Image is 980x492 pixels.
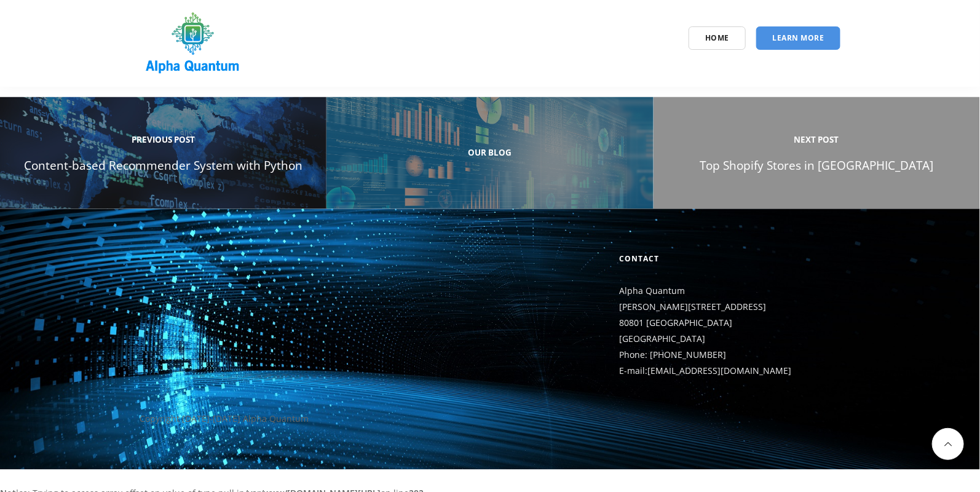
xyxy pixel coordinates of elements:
[326,97,653,209] a: background Our Blog
[140,8,246,79] img: logo
[654,97,980,209] a: Next PostTop Shopify Stores in [GEOGRAPHIC_DATA]
[670,130,964,176] h4: Top Shopify Stores in [GEOGRAPHIC_DATA]
[619,284,840,379] p: Alpha Quantum [PERSON_NAME][STREET_ADDRESS] 80801 [GEOGRAPHIC_DATA] [GEOGRAPHIC_DATA] Phone: [PHO...
[16,130,310,150] span: Previous Post
[773,33,824,43] span: Learn More
[670,130,964,150] span: Next Post
[16,130,310,176] h4: Content-based Recommender System with Python
[619,252,841,268] h6: Contact
[342,143,637,163] span: Our Blog
[705,33,729,43] span: Home
[689,26,746,50] a: Home
[140,411,481,427] div: Copyright [DATE]-[DATE] Alpha Quantum
[756,26,841,50] a: Learn More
